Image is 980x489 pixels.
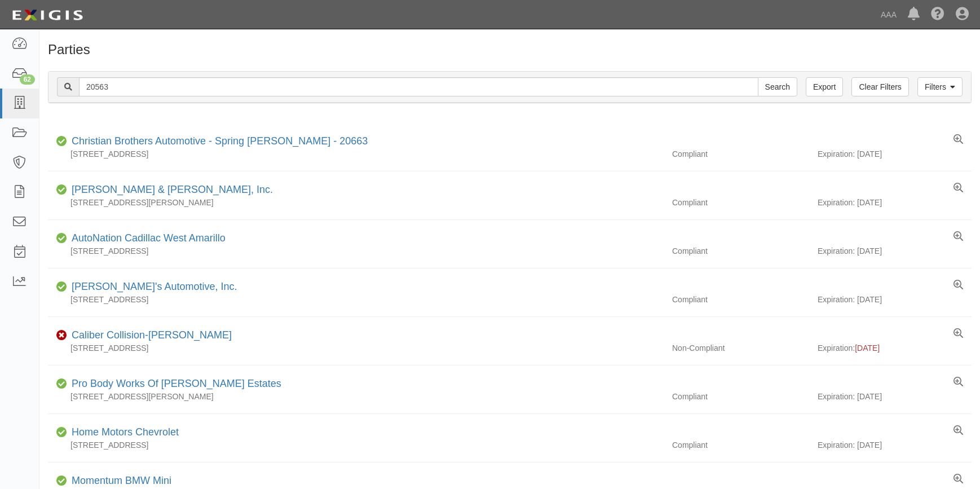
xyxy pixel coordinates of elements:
[818,439,972,451] div: Expiration: [DATE]
[818,342,972,354] div: Expiration:
[953,328,963,340] a: View results summary
[48,245,664,257] div: [STREET_ADDRESS]
[953,134,963,146] a: View results summary
[48,294,664,305] div: [STREET_ADDRESS]
[67,328,232,343] div: Caliber Collision-Arnold
[67,134,368,149] div: Christian Brothers Automotive - Spring Stuebner - 20663
[953,280,963,291] a: View results summary
[48,148,664,160] div: [STREET_ADDRESS]
[56,186,67,194] i: Compliant
[818,391,972,402] div: Expiration: [DATE]
[72,184,273,195] a: [PERSON_NAME] & [PERSON_NAME], Inc.
[818,197,972,208] div: Expiration: [DATE]
[67,377,281,391] div: Pro Body Works Of Halligan Estates
[818,245,972,257] div: Expiration: [DATE]
[931,8,944,21] i: Help Center - Complianz
[72,378,281,389] a: Pro Body Works Of [PERSON_NAME] Estates
[8,5,86,25] img: logo-5460c22ac91f19d4615b14bd174203de0afe785f0fc80cf4dbbc73dc1793850b.png
[855,343,880,353] span: [DATE]
[806,77,843,96] a: Export
[56,429,67,437] i: Compliant
[664,245,818,257] div: Compliant
[72,232,226,244] a: AutoNation Cadillac West Amarillo
[67,280,237,294] div: Rick's Automotive, Inc.
[72,426,179,438] a: Home Motors Chevrolet
[67,183,273,197] div: McWilliams & Walden, Inc.
[818,294,972,305] div: Expiration: [DATE]
[72,329,232,341] a: Caliber Collision-[PERSON_NAME]
[664,148,818,160] div: Compliant
[851,77,908,96] a: Clear Filters
[56,235,67,243] i: Compliant
[664,197,818,208] div: Compliant
[72,281,237,292] a: [PERSON_NAME]'s Automotive, Inc.
[953,183,963,194] a: View results summary
[48,342,664,354] div: [STREET_ADDRESS]
[48,42,972,57] h1: Parties
[56,477,67,485] i: Compliant
[48,197,664,208] div: [STREET_ADDRESS][PERSON_NAME]
[20,74,35,85] div: 62
[875,3,902,26] a: AAA
[953,425,963,437] a: View results summary
[48,439,664,451] div: [STREET_ADDRESS]
[953,474,963,485] a: View results summary
[818,148,972,160] div: Expiration: [DATE]
[664,391,818,402] div: Compliant
[79,77,758,96] input: Search
[758,77,797,96] input: Search
[48,391,664,402] div: [STREET_ADDRESS][PERSON_NAME]
[72,135,368,147] a: Christian Brothers Automotive - Spring [PERSON_NAME] - 20663
[67,474,171,488] div: Momentum BMW Mini
[664,294,818,305] div: Compliant
[56,332,67,340] i: Non-Compliant
[56,283,67,291] i: Compliant
[664,439,818,451] div: Compliant
[664,342,818,354] div: Non-Compliant
[917,77,963,96] a: Filters
[953,231,963,243] a: View results summary
[67,425,179,440] div: Home Motors Chevrolet
[72,475,171,486] a: Momentum BMW Mini
[56,138,67,146] i: Compliant
[953,377,963,388] a: View results summary
[67,231,226,246] div: AutoNation Cadillac West Amarillo
[56,380,67,388] i: Compliant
